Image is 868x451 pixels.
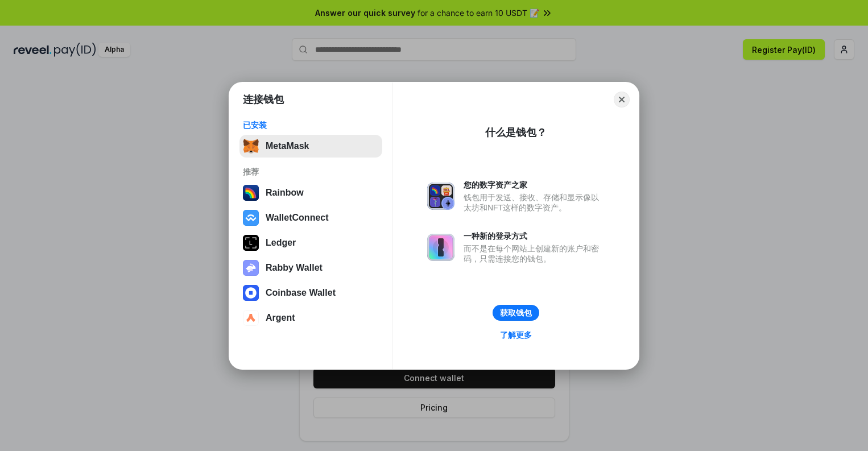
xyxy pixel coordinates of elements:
img: svg+xml,%3Csvg%20xmlns%3D%22http%3A%2F%2Fwww.w3.org%2F2000%2Fsvg%22%20fill%3D%22none%22%20viewBox... [427,183,454,210]
button: MetaMask [239,135,382,158]
div: 钱包用于发送、接收、存储和显示像以太坊和NFT这样的数字资产。 [464,192,605,213]
div: Ledger [266,238,296,248]
div: 一种新的登录方式 [464,231,605,241]
div: 推荐 [243,167,379,177]
a: 了解更多 [493,328,539,342]
h1: 连接钱包 [243,93,284,106]
img: svg+xml,%3Csvg%20xmlns%3D%22http%3A%2F%2Fwww.w3.org%2F2000%2Fsvg%22%20fill%3D%22none%22%20viewBox... [243,260,259,276]
img: svg+xml,%3Csvg%20width%3D%2228%22%20height%3D%2228%22%20viewBox%3D%220%200%2028%2028%22%20fill%3D... [243,210,259,226]
div: 什么是钱包？ [485,126,547,139]
div: 而不是在每个网站上创建新的账户和密码，只需连接您的钱包。 [464,243,605,264]
button: Close [614,92,630,107]
div: Rainbow [266,188,304,198]
div: 已安装 [243,120,379,130]
div: 您的数字资产之家 [464,180,605,190]
img: svg+xml,%3Csvg%20width%3D%2228%22%20height%3D%2228%22%20viewBox%3D%220%200%2028%2028%22%20fill%3D... [243,310,259,326]
button: 获取钱包 [493,305,539,321]
img: svg+xml,%3Csvg%20fill%3D%22none%22%20height%3D%2233%22%20viewBox%3D%220%200%2035%2033%22%20width%... [243,138,259,154]
div: MetaMask [266,141,309,151]
button: Ledger [239,231,382,254]
img: svg+xml,%3Csvg%20width%3D%2228%22%20height%3D%2228%22%20viewBox%3D%220%200%2028%2028%22%20fill%3D... [243,285,259,301]
div: Rabby Wallet [266,263,323,273]
button: Rabby Wallet [239,256,382,279]
div: Argent [266,313,295,323]
img: svg+xml,%3Csvg%20xmlns%3D%22http%3A%2F%2Fwww.w3.org%2F2000%2Fsvg%22%20width%3D%2228%22%20height%3... [243,235,259,251]
button: WalletConnect [239,206,382,229]
div: 获取钱包 [500,308,532,318]
div: 了解更多 [500,330,532,340]
button: Argent [239,307,382,329]
button: Coinbase Wallet [239,282,382,304]
img: svg+xml,%3Csvg%20width%3D%22120%22%20height%3D%22120%22%20viewBox%3D%220%200%20120%20120%22%20fil... [243,185,259,201]
div: Coinbase Wallet [266,288,336,298]
img: svg+xml,%3Csvg%20xmlns%3D%22http%3A%2F%2Fwww.w3.org%2F2000%2Fsvg%22%20fill%3D%22none%22%20viewBox... [427,234,454,261]
button: Rainbow [239,181,382,204]
div: WalletConnect [266,213,329,223]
